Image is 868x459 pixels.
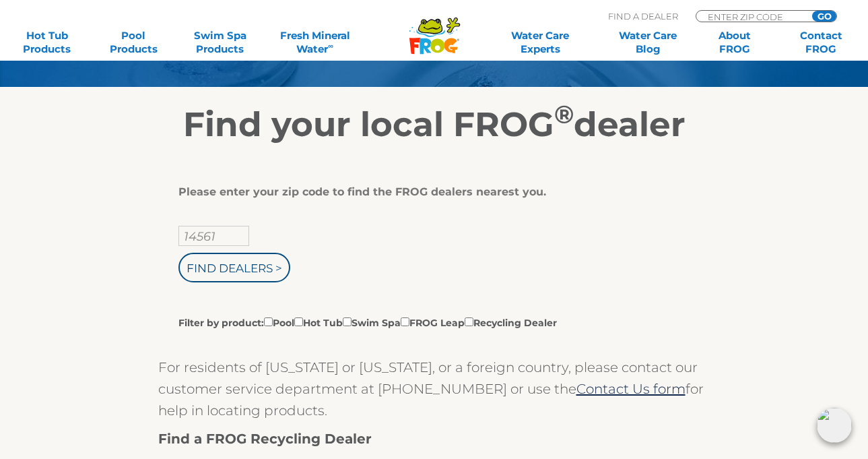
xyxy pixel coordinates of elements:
a: AboutFROG [701,29,768,56]
a: ContactFROG [787,29,855,56]
a: Hot TubProducts [13,29,81,56]
sup: ∞ [328,41,333,51]
input: Filter by product:PoolHot TubSwim SpaFROG LeapRecycling Dealer [465,317,473,326]
p: Find A Dealer [608,10,678,22]
a: Contact Us form [576,381,686,397]
sup: ® [554,99,574,129]
p: For residents of [US_STATE] or [US_STATE], or a foreign country, please contact our customer serv... [158,357,710,421]
input: Find Dealers > [178,253,290,282]
a: Swim SpaProducts [187,29,254,56]
input: GO [812,11,836,22]
input: Filter by product:PoolHot TubSwim SpaFROG LeapRecycling Dealer [264,317,273,326]
h2: Find your local FROG dealer [20,104,848,145]
a: Fresh MineralWater∞ [273,29,357,56]
img: openIcon [817,408,852,443]
input: Filter by product:PoolHot TubSwim SpaFROG LeapRecycling Dealer [343,317,352,326]
input: Filter by product:PoolHot TubSwim SpaFROG LeapRecycling Dealer [294,317,303,326]
a: PoolProducts [100,29,167,56]
a: Water CareExperts [486,29,595,56]
input: Filter by product:PoolHot TubSwim SpaFROG LeapRecycling Dealer [401,317,409,326]
input: Zip Code Form [706,11,797,22]
div: Please enter your zip code to find the FROG dealers nearest you. [178,185,680,199]
a: Water CareBlog [614,29,681,56]
label: Filter by product: Pool Hot Tub Swim Spa FROG Leap Recycling Dealer [178,315,557,330]
strong: Find a FROG Recycling Dealer [158,431,372,447]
